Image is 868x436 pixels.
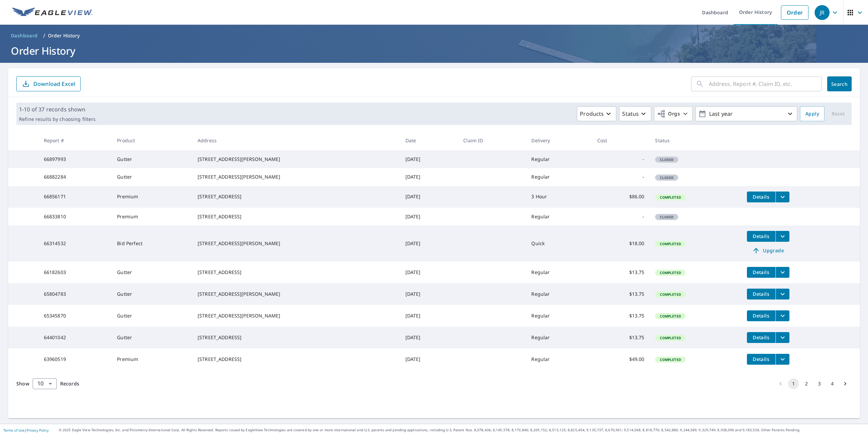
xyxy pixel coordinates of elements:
[198,213,395,220] div: [STREET_ADDRESS]
[38,261,112,283] td: 66182603
[775,231,789,242] button: filesDropdownBtn-66314532
[198,334,395,341] div: [STREET_ADDRESS]
[592,261,650,283] td: $13.75
[656,314,685,319] span: Completed
[198,174,395,180] div: [STREET_ADDRESS][PERSON_NAME]
[38,348,112,370] td: 63960519
[526,225,591,261] td: Quick
[577,106,616,121] button: Products
[800,106,824,121] button: Apply
[3,428,49,432] p: |
[775,310,789,321] button: filesDropdownBtn-65345870
[16,380,29,387] span: Show
[526,283,591,305] td: Regular
[400,305,458,327] td: [DATE]
[833,81,846,87] span: Search
[747,245,789,256] a: Upgrade
[592,225,650,261] td: $18.00
[747,289,775,299] button: detailsBtn-65804783
[112,305,192,327] td: Gutter
[400,348,458,370] td: [DATE]
[198,291,395,297] div: [STREET_ADDRESS][PERSON_NAME]
[747,267,775,278] button: detailsBtn-66182603
[592,348,650,370] td: $49.00
[400,168,458,186] td: [DATE]
[38,168,112,186] td: 66882284
[592,168,650,186] td: -
[526,130,591,150] th: Delivery
[592,150,650,168] td: -
[526,150,591,168] td: Regular
[38,283,112,305] td: 65804783
[775,289,789,299] button: filesDropdownBtn-65804783
[27,428,49,433] a: Privacy Policy
[38,305,112,327] td: 65345870
[706,108,786,120] p: Last year
[656,175,678,180] span: Closed
[112,150,192,168] td: Gutter
[38,186,112,208] td: 66856171
[592,208,650,225] td: -
[775,192,789,202] button: filesDropdownBtn-66856171
[198,356,395,363] div: [STREET_ADDRESS]
[827,76,852,91] button: Search
[11,32,38,39] span: Dashboard
[840,378,851,389] button: Go to next page
[526,208,591,225] td: Regular
[815,5,830,20] div: JR
[751,356,771,362] span: Details
[192,130,400,150] th: Address
[112,348,192,370] td: Premium
[751,233,771,239] span: Details
[656,215,678,219] span: Closed
[38,327,112,348] td: 64401042
[592,130,650,150] th: Cost
[656,335,685,340] span: Completed
[526,305,591,327] td: Regular
[458,130,526,150] th: Claim ID
[526,348,591,370] td: Regular
[60,380,79,387] span: Records
[33,80,75,88] p: Download Excel
[619,106,651,121] button: Status
[801,378,812,389] button: Go to page 2
[775,267,789,278] button: filesDropdownBtn-66182603
[747,354,775,365] button: detailsBtn-63960519
[654,106,692,121] button: Orgs
[592,305,650,327] td: $13.75
[112,168,192,186] td: Gutter
[805,110,819,118] span: Apply
[657,110,680,118] span: Orgs
[112,327,192,348] td: Gutter
[198,240,395,247] div: [STREET_ADDRESS][PERSON_NAME]
[709,74,822,93] input: Address, Report #, Claim ID, etc.
[751,194,771,200] span: Details
[400,186,458,208] td: [DATE]
[8,30,40,41] a: Dashboard
[400,283,458,305] td: [DATE]
[38,225,112,261] td: 66314532
[112,225,192,261] td: Bid Perfect
[59,428,865,433] p: © 2025 Eagle View Technologies, Inc. and Pictometry International Corp. All Rights Reserved. Repo...
[198,269,395,276] div: [STREET_ADDRESS]
[747,192,775,202] button: detailsBtn-66856171
[8,30,860,41] nav: breadcrumb
[112,130,192,150] th: Product
[38,208,112,225] td: 66833810
[592,283,650,305] td: $13.75
[751,291,771,297] span: Details
[8,44,860,58] h1: Order History
[775,332,789,343] button: filesDropdownBtn-64401042
[656,270,685,275] span: Completed
[400,150,458,168] td: [DATE]
[3,428,24,433] a: Terms of Use
[656,157,678,162] span: Closed
[48,32,80,39] p: Order History
[112,283,192,305] td: Gutter
[12,7,93,18] img: EV Logo
[38,150,112,168] td: 66897993
[592,327,650,348] td: $13.75
[198,156,395,163] div: [STREET_ADDRESS][PERSON_NAME]
[112,186,192,208] td: Premium
[656,292,685,297] span: Completed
